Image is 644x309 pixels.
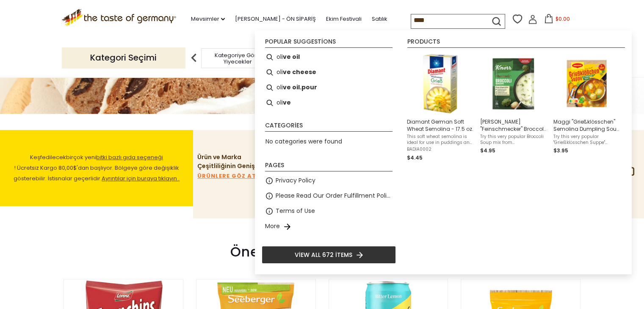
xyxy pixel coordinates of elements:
font: Kategoriye Göre Yiyecekler [215,51,260,66]
span: Diamant German Soft Wheat Semolina - 17.5 oz. [407,118,473,132]
li: Diamant German Soft Wheat Semolina - 17.5 oz. [404,50,477,166]
font: birçok yeni [66,153,96,161]
a: Privacy Policy [276,176,315,185]
li: Maggi "Grießklösschen" Semolina Dumpling Soup Mix, [550,50,623,166]
font: [PERSON_NAME] - ÖN SİPARİŞ [235,15,316,23]
span: Maggi "Grießklösschen" Semolina Dumpling Soup Mix, [553,118,620,132]
font: Satılık [372,15,387,23]
span: $4.45 [407,154,423,161]
font: Ürün ve Marka Çeşitliliğinin Genişliği [197,153,264,170]
font: Kategori Seçimi [90,52,157,63]
font: Mevsimler [191,15,219,23]
b: ve [283,98,291,108]
a: Satılık [372,14,387,24]
a: Mevsimler [191,14,225,24]
font: ! Ücretsiz Kargo 80,00$'dan başlıyor. Bölgeye göre değişiklik gösterebilir. İstisnalar geçerlidir. [14,164,179,182]
span: BADIA0002 [407,146,473,152]
a: [PERSON_NAME] - ÖN SİPARİŞ [235,14,316,24]
span: This soft wheat semolina is ideal for use in puddings and as a base for other sweet desserts. Pro... [407,134,473,146]
a: Please Read Our Order Fulfillment Policies [276,191,392,201]
span: $4.95 [480,147,495,154]
li: olive oil [262,50,396,65]
span: [PERSON_NAME] "Feinschmecker" Broccoli Creme Soup, 2.4 oz [480,118,547,132]
font: ÜRÜNLERE GÖZ ATIN [197,172,263,180]
li: olive cheese [262,65,396,80]
a: Diamant German Soft Wheat Semolina - 17.5 oz.This soft wheat semolina is ideal for use in pudding... [407,53,473,162]
font: Ekim Festivali [326,15,362,23]
a: Terms of Use [276,206,315,216]
li: Products [407,39,625,48]
li: olive oil.pour [262,80,396,95]
li: Popular suggestions [265,39,392,48]
span: No categories were found [265,137,342,146]
button: $0.00 [539,14,575,27]
span: View all 672 items [295,250,352,259]
li: More [262,219,396,234]
img: Maggi Semolina Dumpling Soup Mix [556,53,617,114]
span: $3.95 [553,147,568,154]
div: Anında Arama Sonuçları [255,30,632,274]
b: ve cheese [283,67,316,77]
font: Keşfedilecek [30,153,66,161]
img: Knorr Feinschmecker Broccoli Soup [483,53,544,114]
span: Try this very popular "Grießklösschen Suppe" (Aromatic Semolina Dumpling Soup) which the whole fa... [553,134,620,146]
a: Maggi Semolina Dumpling Soup MixMaggi "Grießklösschen" Semolina Dumpling Soup Mix,Try this very p... [553,53,620,162]
li: Terms of Use [262,204,396,219]
li: Categories [265,122,392,132]
li: Please Read Our Order Fulfillment Policies [262,188,396,204]
a: Kategoriye Göre Yiyecekler [204,52,271,65]
li: Knorr "Feinschmecker" Broccoli Creme Soup, 2.4 oz [477,50,550,166]
b: ve oil.pour [283,83,317,92]
span: Try this very popular Broccoli Soup mix from [PERSON_NAME], which the whole family will enjoy! Ad... [480,134,547,146]
img: önceki ok [185,50,202,66]
b: ve oil [283,52,300,62]
li: View all 672 items [262,246,396,264]
a: bitki bazlı gıda seçeneği [96,153,163,161]
li: Privacy Policy [262,173,396,188]
a: Ayrıntılar için buraya tıklayın . [102,174,180,182]
li: Pages [265,162,392,171]
a: ÜRÜNLERE GÖZ ATIN [197,171,263,181]
a: Knorr Feinschmecker Broccoli Soup[PERSON_NAME] "Feinschmecker" Broccoli Creme Soup, 2.4 ozTry thi... [480,53,547,162]
a: Ekim Festivali [326,14,362,24]
font: $0.00 [555,15,569,22]
li: olive [262,95,396,110]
